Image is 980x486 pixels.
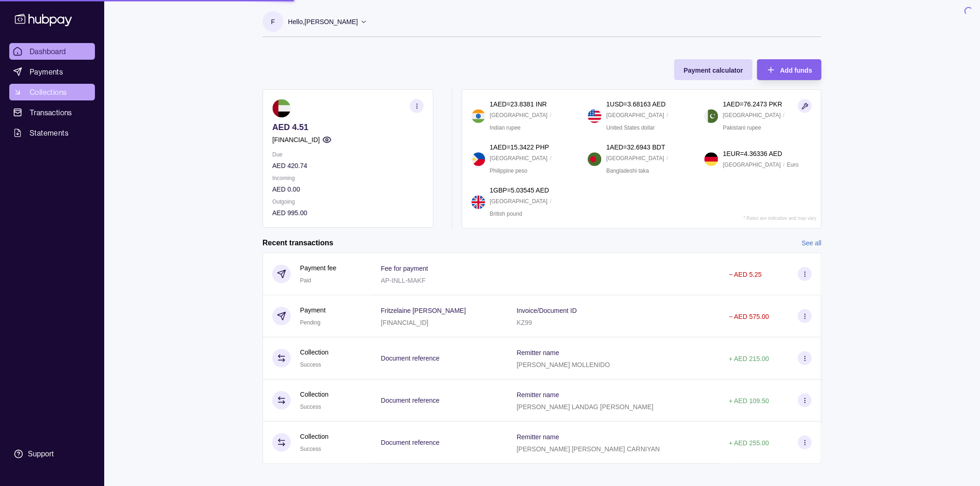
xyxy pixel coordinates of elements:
[272,161,424,171] p: AED 420.74
[490,153,548,163] p: [GEOGRAPHIC_DATA]
[606,123,655,133] p: United States dollar
[490,166,528,176] p: Philippine peso
[666,153,668,163] p: /
[723,110,781,120] p: [GEOGRAPHIC_DATA]
[300,277,311,284] span: Paid
[729,313,769,320] p: − AED 575.00
[471,195,485,209] img: gb
[30,87,67,98] span: Collections
[381,397,440,404] p: Document reference
[606,142,665,152] p: 1 AED = 32.6943 BDT
[28,449,54,459] div: Support
[490,185,549,195] p: 1 GBP = 5.03545 AED
[272,99,291,118] img: ae
[517,361,610,368] p: [PERSON_NAME] MOLLENIDO
[729,397,769,405] p: + AED 109.50
[272,135,320,145] p: [FINANCIAL_ID]
[300,305,326,315] p: Payment
[288,17,358,27] p: Hello, [PERSON_NAME]
[517,307,577,314] p: Invoice/Document ID
[723,123,761,133] p: Pakistani rupee
[517,391,559,399] p: Remitter name
[300,446,321,452] span: Success
[300,319,320,326] span: Pending
[272,197,424,207] p: Outgoing
[490,110,548,120] p: [GEOGRAPHIC_DATA]
[606,110,664,120] p: [GEOGRAPHIC_DATA]
[490,99,547,109] p: 1 AED = 23.8381 INR
[381,307,466,314] p: Fritzelaine [PERSON_NAME]
[787,160,798,170] p: Euro
[783,160,785,170] p: /
[471,109,485,123] img: in
[550,196,552,206] p: /
[30,46,66,57] span: Dashboard
[300,347,328,357] p: Collection
[490,209,522,219] p: British pound
[272,173,424,183] p: Incoming
[684,67,743,74] span: Payment calculator
[744,216,817,221] p: * Rates are indicative and may vary
[517,403,654,411] p: [PERSON_NAME] LANDAG [PERSON_NAME]
[300,361,321,368] span: Success
[381,265,428,272] p: Fee for payment
[723,160,781,170] p: [GEOGRAPHIC_DATA]
[300,389,328,399] p: Collection
[30,127,69,138] span: Statements
[381,277,426,284] p: AP-INLL-MAKF
[606,166,649,176] p: Bangladeshi taka
[272,122,424,132] p: AED 4.51
[490,123,521,133] p: Indian rupee
[783,110,785,120] p: /
[263,238,333,248] h2: Recent transactions
[300,263,337,273] p: Payment fee
[9,63,95,80] a: Payments
[300,404,321,410] span: Success
[588,109,602,123] img: us
[490,196,548,206] p: [GEOGRAPHIC_DATA]
[272,208,424,218] p: AED 995.00
[723,99,782,109] p: 1 AED = 76.2473 PKR
[704,109,718,123] img: pk
[674,59,752,80] button: Payment calculator
[381,439,440,446] p: Document reference
[588,152,602,166] img: bd
[271,17,275,27] p: F
[9,43,95,60] a: Dashboard
[517,319,532,326] p: KZ99
[517,349,559,356] p: Remitter name
[381,319,429,326] p: [FINANCIAL_ID]
[9,444,95,464] a: Support
[723,149,782,159] p: 1 EUR = 4.36336 AED
[729,355,769,362] p: + AED 215.00
[606,153,664,163] p: [GEOGRAPHIC_DATA]
[550,153,552,163] p: /
[9,84,95,100] a: Collections
[517,433,559,441] p: Remitter name
[517,445,660,453] p: [PERSON_NAME] [PERSON_NAME] CARNIYAN
[471,152,485,166] img: ph
[9,104,95,121] a: Transactions
[490,142,549,152] p: 1 AED = 15.3422 PHP
[272,150,424,160] p: Due
[729,271,762,278] p: − AED 5.25
[381,355,440,362] p: Document reference
[729,439,769,447] p: + AED 255.00
[550,110,552,120] p: /
[30,107,72,118] span: Transactions
[300,431,328,442] p: Collection
[666,110,668,120] p: /
[30,66,63,77] span: Payments
[802,238,822,248] a: See all
[704,152,718,166] img: de
[272,184,424,194] p: AED 0.00
[757,59,822,80] button: Add funds
[606,99,666,109] p: 1 USD = 3.68163 AED
[9,125,95,141] a: Statements
[780,67,812,74] span: Add funds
